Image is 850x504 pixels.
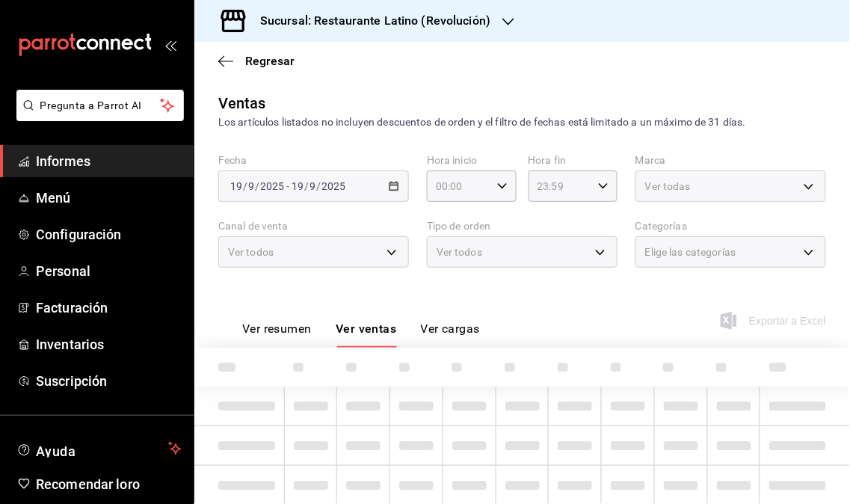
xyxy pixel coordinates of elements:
font: Categorías [635,221,687,233]
font: Regresar [245,54,295,68]
font: Ayuda [36,443,76,459]
div: pestañas de navegación [242,322,480,348]
font: Inventarios [36,336,104,352]
font: Ver todos [228,246,274,258]
font: Ver resumen [242,322,312,336]
font: Hora fin [529,155,567,167]
font: Canal de venta [218,221,289,233]
span: / [243,180,247,192]
font: Facturación [36,300,108,316]
font: Suscripción [36,373,107,389]
button: abrir_cajón_menú [164,39,176,51]
font: Sucursal: Restaurante Latino (Revolución) [260,13,490,28]
span: / [255,180,259,192]
input: -- [230,180,243,192]
input: -- [247,180,255,192]
button: Pregunta a Parrot AI [16,90,184,121]
font: Ver todos [437,246,482,258]
font: Fecha [218,155,247,167]
span: / [317,180,321,192]
font: Los artículos listados no incluyen descuentos de orden y el filtro de fechas está limitado a un m... [218,116,746,128]
input: ---- [321,180,347,192]
span: / [304,180,309,192]
font: Informes [36,153,90,169]
font: Personal [36,263,90,279]
button: Regresar [218,54,295,68]
span: - [286,180,289,192]
font: Marca [635,155,666,167]
a: Pregunta a Parrot AI [10,108,184,124]
input: -- [291,180,304,192]
input: ---- [259,180,285,192]
font: Ver cargas [421,322,481,336]
font: Ver ventas [336,322,397,336]
font: Hora inicio [427,155,477,167]
font: Pregunta a Parrot AI [40,99,142,111]
font: Tipo de orden [427,221,491,233]
font: Elige las categorías [645,246,736,258]
font: Ver todas [645,180,691,192]
font: Ventas [218,94,266,112]
font: Menú [36,190,71,206]
font: Configuración [36,227,122,242]
input: -- [309,180,317,192]
font: Recomendar loro [36,476,140,492]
